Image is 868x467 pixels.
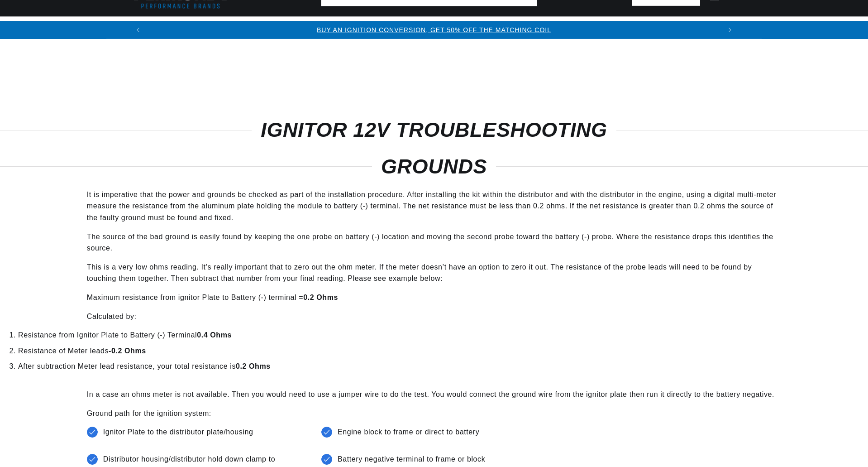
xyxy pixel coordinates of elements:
[106,21,762,39] slideshow-component: Translation missing: en.sections.announcements.announcement_bar
[728,17,791,38] summary: Motorcycle
[303,294,338,301] strong: 0.2 Ohms
[87,292,781,303] p: Maximum resistance from ignitor Plate to Battery (-) terminal =
[87,189,781,224] p: It is imperative that the power and grounds be checked as part of the installation procedure. Aft...
[552,17,641,38] summary: Battery Products
[236,362,271,370] strong: 0.2 Ohms
[721,21,739,39] button: Translation missing: en.sections.announcements.next_announcement
[87,311,781,323] p: Calculated by:
[317,26,551,34] a: BUY AN IGNITION CONVERSION, GET 50% OFF THE MATCHING COIL
[484,17,552,38] summary: Engine Swaps
[109,347,146,355] strong: -0.2 Ohms
[327,17,484,38] summary: Headers, Exhausts & Components
[321,426,547,449] li: Engine block to frame or direct to battery
[87,261,781,284] p: This is a very low ohms reading. It’s really important that to zero out the ohm meter. If the met...
[147,25,721,35] div: 1 of 3
[87,231,781,254] p: The source of the bad ground is easily found by keeping the one probe on battery (-) location and...
[87,426,312,449] li: Ignitor Plate to the distributor plate/housing
[18,361,868,372] li: After subtraction Meter lead resistance, your total resistance is
[641,17,727,38] summary: Spark Plug Wires
[147,25,721,35] div: Announcement
[87,408,781,419] p: Ground path for the ignition system:
[227,17,327,38] summary: Coils & Distributors
[18,329,868,341] li: Resistance from Ignitor Plate to Battery (-) Terminal
[129,21,147,39] button: Translation missing: en.sections.announcements.previous_announcement
[18,345,868,357] li: Resistance of Meter leads
[129,17,227,38] summary: Ignition Conversions
[87,389,781,400] p: In a case an ohms meter is not available. Then you would need to use a jumper wire to do the test...
[197,331,232,339] strong: 0.4 Ohms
